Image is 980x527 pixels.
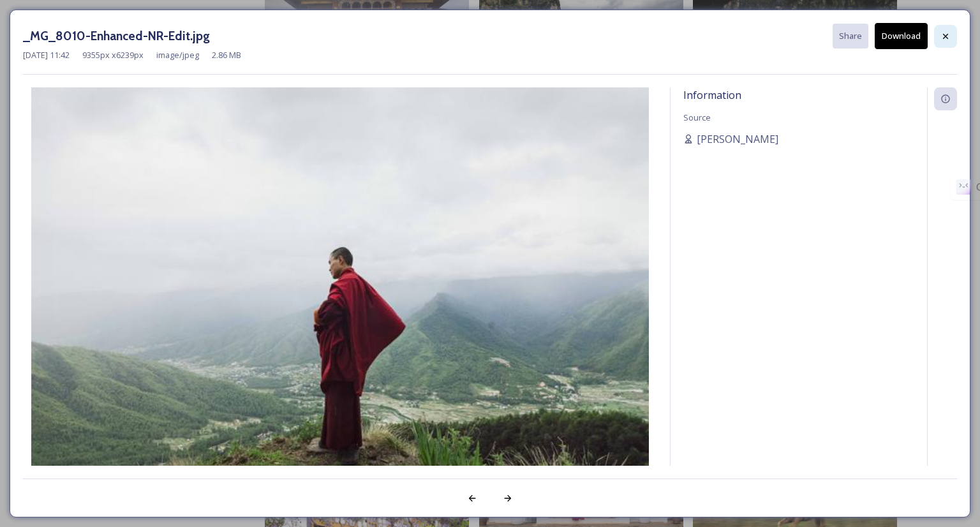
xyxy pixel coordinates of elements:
[23,49,70,61] span: [DATE] 11:42
[697,131,778,147] span: [PERSON_NAME]
[833,24,868,48] button: Share
[82,49,144,61] span: 9355 px x 6239 px
[683,88,741,102] span: Information
[156,49,199,61] span: image/jpeg
[875,23,928,49] button: Download
[23,27,210,45] h3: _MG_8010-Enhanced-NR-Edit.jpg
[683,112,711,123] span: Source
[212,49,241,61] span: 2.86 MB
[23,87,657,500] img: 16b78fc4-5119-4e1a-b635-f2132b7a38e6.jpg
